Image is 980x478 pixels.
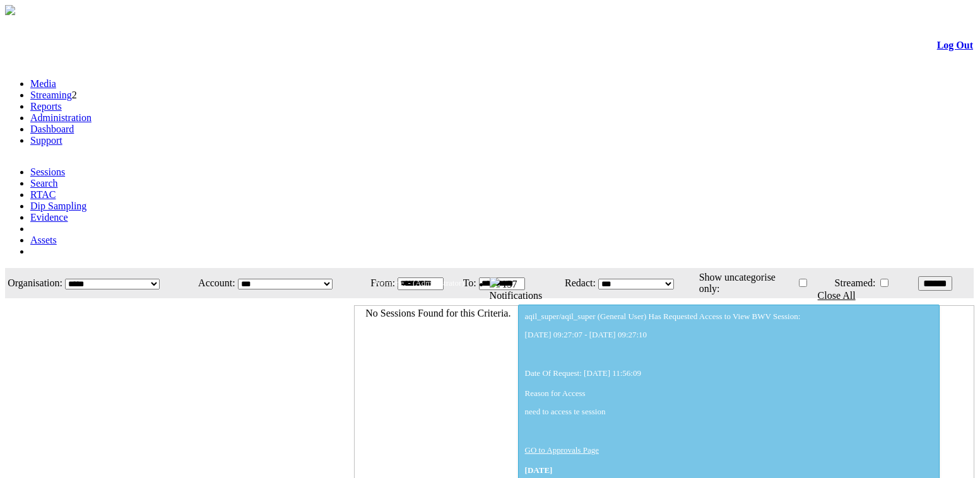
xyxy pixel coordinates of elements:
[30,124,74,134] a: Dashboard
[30,112,92,123] a: Administration
[5,5,15,15] img: arrow-3.png
[525,330,933,340] p: [DATE] 09:27:07 - [DATE] 09:27:10
[6,269,63,297] td: Organisation:
[30,90,72,100] a: Streaming
[490,277,500,288] img: bell25.png
[937,40,973,50] a: Log Out
[30,212,68,223] a: Evidence
[373,278,464,288] span: Welcome, - (Administrator)
[30,178,58,189] a: Search
[502,279,517,289] span: 137
[30,78,56,89] a: Media
[72,90,77,100] span: 2
[365,308,511,318] span: No Sessions Found for this Criteria.
[30,235,57,245] a: Assets
[525,312,933,475] div: aqil_super/aqil_super (General User) Has Requested Access to View BWV Session: Date Of Request: [...
[818,290,856,301] a: Close All
[363,269,396,297] td: From:
[30,135,62,146] a: Support
[525,465,553,475] span: [DATE]
[30,201,86,211] a: Dip Sampling
[30,166,65,177] a: Sessions
[525,407,933,417] p: need to access te session
[30,189,56,200] a: RTAC
[187,269,236,297] td: Account:
[525,445,599,455] a: GO to Approvals Page
[490,290,948,301] div: Notifications
[30,101,62,112] a: Reports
